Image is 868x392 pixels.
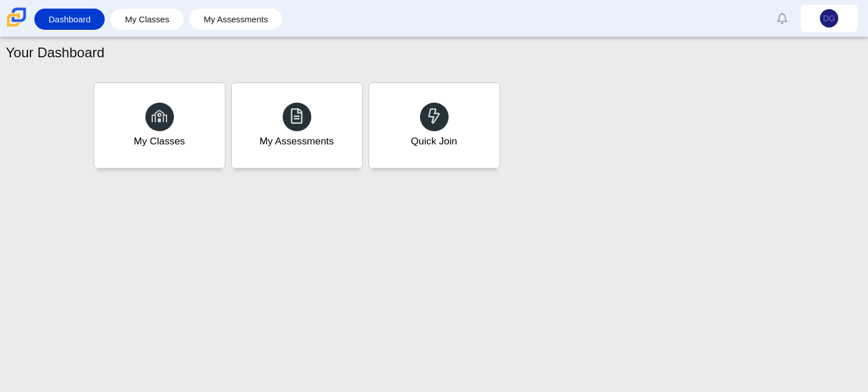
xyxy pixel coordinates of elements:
a: Alerts [770,6,795,31]
a: Dashboard [40,9,99,30]
div: Quick Join [411,134,457,148]
a: My Assessments [195,9,277,30]
a: DG [800,5,858,32]
a: Carmen School of Science & Technology [5,21,29,31]
span: DG [823,14,835,22]
div: My Classes [134,134,185,148]
a: My Classes [94,83,225,168]
img: Carmen School of Science & Technology [5,5,29,29]
a: My Classes [116,9,178,30]
div: My Assessments [260,134,334,148]
a: Quick Join [368,83,500,168]
h1: Your Dashboard [6,43,105,62]
a: My Assessments [231,83,363,168]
